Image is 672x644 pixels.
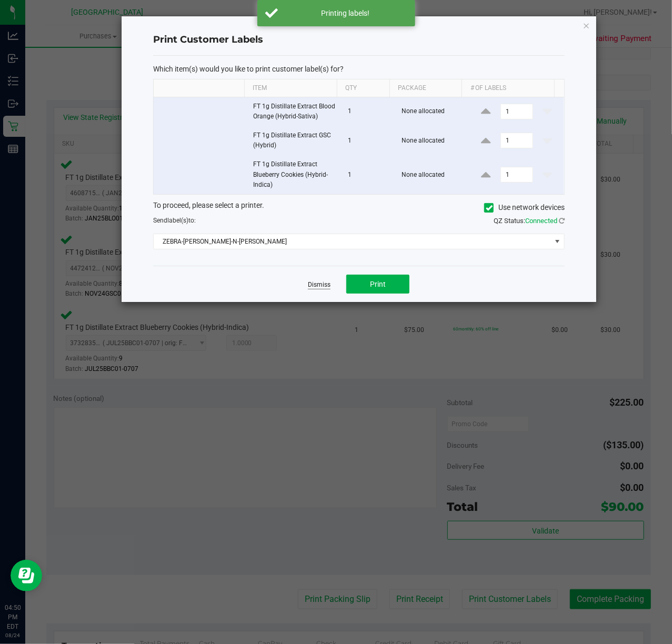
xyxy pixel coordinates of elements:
[346,275,409,294] button: Print
[308,280,330,289] a: Dismiss
[370,280,386,288] span: Print
[395,97,469,126] td: None allocated
[154,234,551,249] span: ZEBRA-[PERSON_NAME]-N-[PERSON_NAME]
[247,126,342,155] td: FT 1g Distillate Extract GSC (Hybrid)
[284,8,407,18] div: Printing labels!
[342,155,395,194] td: 1
[244,79,337,97] th: Item
[395,155,469,194] td: None allocated
[484,202,565,213] label: Use network devices
[247,97,342,126] td: FT 1g Distillate Extract Blood Orange (Hybrid-Sativa)
[145,200,573,216] div: To proceed, please select a printer.
[153,64,565,74] p: Which item(s) would you like to print customer label(s) for?
[395,126,469,155] td: None allocated
[247,155,342,194] td: FT 1g Distillate Extract Blueberry Cookies (Hybrid-Indica)
[342,126,395,155] td: 1
[389,79,462,97] th: Package
[167,217,188,224] span: label(s)
[337,79,389,97] th: Qty
[462,79,554,97] th: # of labels
[494,217,565,225] span: QZ Status:
[153,33,565,47] h4: Print Customer Labels
[11,560,42,591] iframe: Resource center
[525,217,557,225] span: Connected
[342,97,395,126] td: 1
[153,217,196,224] span: Send to:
